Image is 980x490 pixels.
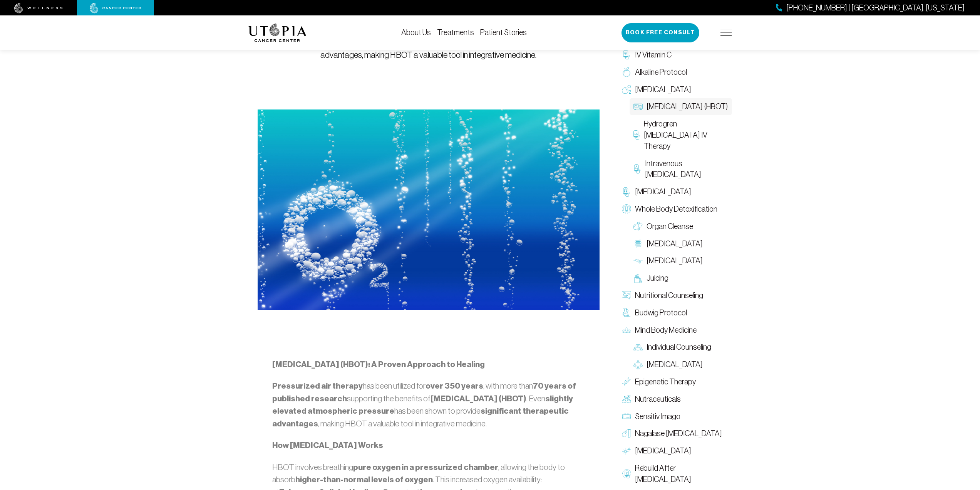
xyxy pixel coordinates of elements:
span: IV Vitamin C [635,49,672,61]
img: logo [248,24,307,42]
span: Whole Body Detoxification [635,204,717,215]
img: Lymphatic Massage [633,256,643,266]
span: Alkaline Protocol [635,67,687,78]
span: [MEDICAL_DATA] [635,445,691,456]
a: [MEDICAL_DATA] [630,235,732,253]
span: Rebuild After [MEDICAL_DATA] [635,463,728,485]
a: About Us [401,28,431,37]
span: [MEDICAL_DATA] [647,255,703,266]
img: Rebuild After Chemo [622,469,631,478]
button: Book Free Consult [622,23,699,42]
a: Alkaline Protocol [618,64,732,81]
img: Individual Counseling [633,343,643,352]
span: Juicing [647,273,668,284]
a: Hydrogren [MEDICAL_DATA] IV Therapy [630,115,732,155]
img: Group Therapy [633,360,643,369]
img: Hydrogren Peroxide IV Therapy [633,130,640,140]
span: [MEDICAL_DATA] [635,84,691,95]
img: icon-hamburger [720,30,732,36]
a: Nutritional Counseling [618,287,732,304]
a: IV Vitamin C [618,46,732,64]
span: Nagalase [MEDICAL_DATA] [635,428,722,439]
img: Hyperthermia [622,446,631,456]
img: Budwig Protocol [622,308,631,317]
a: Organ Cleanse [630,218,732,235]
a: Individual Counseling [630,338,732,356]
a: Juicing [630,269,732,287]
span: Nutritional Counseling [635,290,703,301]
img: Oxygen Therapy [622,85,631,94]
a: [MEDICAL_DATA] (HBOT) [630,98,732,115]
a: [MEDICAL_DATA] [630,252,732,269]
a: [MEDICAL_DATA] [630,356,732,373]
img: Organ Cleanse [633,222,643,231]
span: Hydrogren [MEDICAL_DATA] IV Therapy [644,118,728,152]
img: Sensitiv Imago [622,412,631,421]
a: Nutraceuticals [618,391,732,408]
img: Chelation Therapy [622,187,631,197]
img: Nutritional Counseling [622,291,631,300]
img: IV Vitamin C [622,50,631,59]
strong: 70 years of published research [272,381,576,404]
img: Alkaline Protocol [622,67,631,77]
strong: Pressurized air therapy [272,381,363,391]
strong: over 350 years [426,381,483,391]
a: Whole Body Detoxification [618,200,732,218]
strong: significant therapeutic advantages [272,406,569,429]
img: wellness [14,3,63,13]
a: [MEDICAL_DATA] [618,183,732,200]
strong: [MEDICAL_DATA] (HBOT): A Proven Approach to Healing [272,359,485,369]
span: Nutraceuticals [635,394,681,405]
span: [PHONE_NUMBER] | [GEOGRAPHIC_DATA], [US_STATE] [786,2,965,13]
a: [MEDICAL_DATA] [618,81,732,98]
a: Treatments [437,28,474,37]
a: [MEDICAL_DATA] [618,442,732,460]
img: Whole Body Detoxification [622,204,631,214]
img: Intravenous Ozone Therapy [633,164,642,173]
img: Hyperbaric Oxygen Therapy (HBOT) [258,109,600,310]
span: [MEDICAL_DATA] (HBOT) [647,101,728,112]
a: Sensitiv Imago [618,408,732,425]
a: Budwig Protocol [618,304,732,322]
strong: higher-than-normal levels of oxygen [295,475,433,485]
img: Colon Therapy [633,239,643,248]
img: Juicing [633,274,643,283]
a: [PHONE_NUMBER] | [GEOGRAPHIC_DATA], [US_STATE] [776,2,965,13]
img: Hyperbaric Oxygen Therapy (HBOT) [633,102,643,111]
a: Mind Body Medicine [618,322,732,339]
strong: [MEDICAL_DATA] (HBOT) [431,394,526,404]
p: has been utilized for , with more than supporting the benefits of . Even has been shown to provid... [272,380,585,430]
span: Sensitiv Imago [635,411,680,422]
a: Nagalase [MEDICAL_DATA] [618,425,732,442]
img: Mind Body Medicine [622,325,631,335]
img: cancer center [90,3,141,13]
a: Rebuild After [MEDICAL_DATA] [618,460,732,488]
a: Epigenetic Therapy [618,373,732,391]
span: Epigenetic Therapy [635,376,696,387]
a: Intravenous [MEDICAL_DATA] [630,155,732,184]
span: [MEDICAL_DATA] [647,359,703,370]
span: Organ Cleanse [647,221,693,232]
img: Epigenetic Therapy [622,377,631,386]
span: Intravenous [MEDICAL_DATA] [645,158,728,180]
span: Mind Body Medicine [635,325,697,336]
img: Nagalase Blood Test [622,429,631,438]
span: Individual Counseling [647,342,711,353]
img: Nutraceuticals [622,394,631,404]
a: Patient Stories [480,28,527,37]
span: [MEDICAL_DATA] [647,238,703,249]
strong: pure oxygen in a pressurized chamber [353,462,498,472]
span: [MEDICAL_DATA] [635,186,691,197]
span: Budwig Protocol [635,307,687,318]
strong: How [MEDICAL_DATA] Works [272,440,383,450]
